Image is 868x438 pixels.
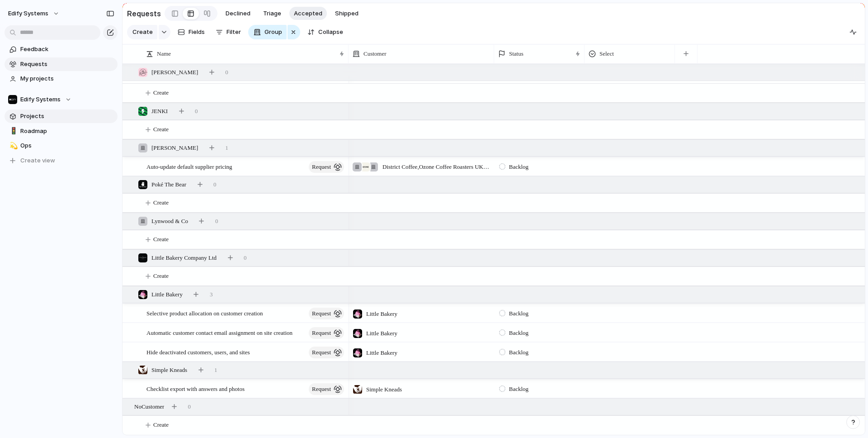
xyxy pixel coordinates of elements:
[151,68,198,77] span: [PERSON_NAME]
[226,9,250,18] span: Declined
[221,7,255,20] button: Declined
[248,25,287,39] button: Group
[8,127,17,136] button: 🚦
[312,346,331,359] span: request
[5,93,118,106] button: Edify Systems
[309,161,344,173] button: request
[5,72,118,86] a: My projects
[151,290,183,299] span: Little Bakery
[363,49,387,58] span: Customer
[264,28,282,37] span: Group
[289,7,327,20] button: Accepted
[153,420,169,429] span: Create
[195,107,198,116] span: 0
[366,348,397,357] span: Little Bakery
[212,25,245,39] button: Filter
[20,156,55,165] span: Create view
[312,383,331,395] span: request
[153,271,169,281] span: Create
[5,57,118,71] a: Requests
[153,125,169,134] span: Create
[509,328,528,338] span: Backlog
[153,235,169,244] span: Create
[174,25,208,39] button: Fields
[20,141,114,150] span: Ops
[132,28,153,37] span: Create
[189,28,205,37] span: Fields
[330,7,363,20] button: Shipped
[151,217,188,226] span: Lynwood & Co
[9,141,16,151] div: 💫
[225,68,228,77] span: 0
[146,327,292,338] span: Automatic customer contact email assignment on site creation
[294,9,322,18] span: Accepted
[215,217,218,226] span: 0
[8,141,17,150] button: 💫
[151,180,186,189] span: Poké The Bear
[20,112,114,121] span: Projects
[312,307,331,320] span: request
[127,25,157,39] button: Create
[509,162,528,171] span: Backlog
[188,402,191,411] span: 0
[20,45,114,54] span: Feedback
[225,143,228,152] span: 1
[20,60,114,69] span: Requests
[366,309,397,319] span: Little Bakery
[134,402,164,411] span: No Customer
[146,347,250,357] span: Hide deactivated customers, users, and sites
[153,198,169,207] span: Create
[8,9,48,18] span: Edify Systems
[153,88,169,97] span: Create
[9,126,16,136] div: 🚦
[5,154,118,167] button: Create view
[20,127,114,136] span: Roadmap
[263,9,281,18] span: Triage
[312,327,331,339] span: request
[309,308,344,319] button: request
[5,43,118,56] a: Feedback
[5,124,118,138] a: 🚦Roadmap
[157,49,171,58] span: Name
[151,143,198,152] span: [PERSON_NAME]
[599,49,614,58] span: Select
[151,366,187,375] span: Simple Kneads
[5,139,118,152] a: 💫Ops
[309,383,344,395] button: request
[312,161,331,173] span: request
[146,161,232,171] span: Auto-update default supplier pricing
[146,383,245,394] span: Checklist export with answers and photos
[151,253,217,262] span: Little Bakery Company Ltd
[4,6,64,21] button: Edify Systems
[146,308,263,318] span: Selective product allocation on customer creation
[127,8,161,19] h2: Requests
[318,28,343,37] span: Collapse
[366,385,402,394] span: Simple Kneads
[509,309,528,318] span: Backlog
[151,107,168,116] span: JENKI
[20,95,61,104] span: Edify Systems
[20,74,114,83] span: My projects
[244,253,247,262] span: 0
[509,385,528,394] span: Backlog
[226,28,241,37] span: Filter
[214,366,217,375] span: 1
[213,180,217,189] span: 0
[509,49,524,58] span: Status
[304,25,347,39] button: Collapse
[210,290,213,299] span: 3
[309,327,344,339] button: request
[5,109,118,123] a: Projects
[509,348,528,357] span: Backlog
[366,329,397,338] span: Little Bakery
[259,7,286,20] button: Triage
[335,9,359,18] span: Shipped
[309,347,344,358] button: request
[382,162,490,171] span: District Coffee , Ozone Coffee Roasters UK Ltd , [PERSON_NAME]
